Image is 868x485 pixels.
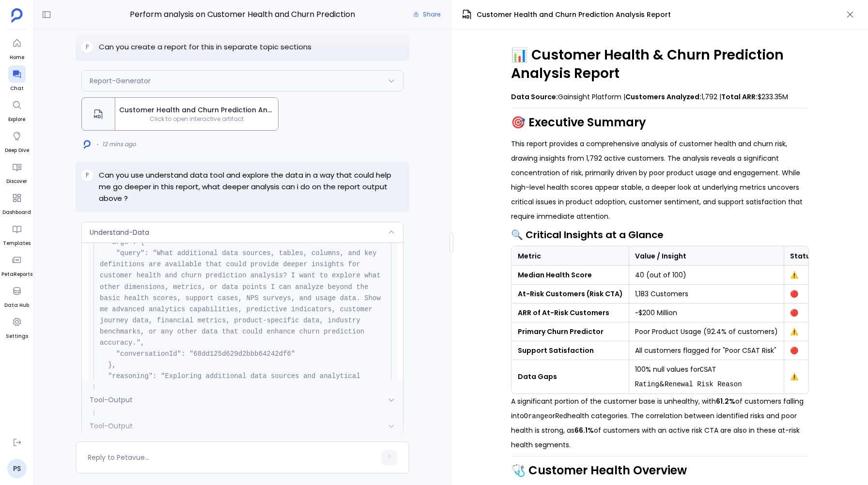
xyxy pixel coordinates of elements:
a: Home [8,34,26,61]
span: Settings [6,333,28,340]
span: Understand-Data [90,227,149,237]
p: A significant portion of the customer base is unhealthy, with of customers falling into or health... [511,394,809,452]
p: Gainsight Platform | 1,792 | $233.35M [511,90,809,104]
code: Renewal Risk Reason [665,380,742,388]
td: 🔴 [784,303,820,322]
img: petavue logo [11,8,23,23]
button: Share [407,8,446,21]
td: 🔴 [784,285,820,303]
strong: Data Gaps [518,372,557,381]
strong: Primary Churn Predictor [518,327,604,336]
code: Red [555,412,567,420]
strong: Support Satisfaction [518,346,594,355]
td: 100% null values for & [629,360,784,394]
a: Deep Dive [5,127,29,154]
a: Discover [6,158,27,185]
a: PetaReports [1,251,32,278]
img: logo [84,140,91,149]
a: Templates [3,220,31,247]
strong: Data Source: [511,92,558,102]
h2: 🎯 Executive Summary [511,114,809,131]
span: Customer Health and Churn Prediction Analysis Report [477,10,671,20]
span: Dashboard [2,209,31,216]
a: Chat [8,65,26,92]
span: Data Hub [4,302,29,309]
span: Report-Generator [90,76,151,86]
strong: 61.2% [716,396,735,406]
td: ⚠️ [784,360,820,394]
th: Status [784,247,820,266]
span: Home [8,54,26,61]
strong: ARR of At-Risk Customers [518,308,609,318]
pre: { "name": "Understand-Data", "args": { "query": "What additional data sources, tables, columns, a... [93,208,391,433]
p: This report provides a comprehensive analysis of customer health and churn risk, drawing insights... [511,136,809,224]
td: 🔴 [784,341,820,360]
th: Value / Insight [629,247,784,266]
a: Explore [8,96,26,123]
span: P [86,171,89,179]
span: Tool-Output [90,421,133,431]
td: Poor Product Usage (92.4% of customers) [629,322,784,341]
span: Chat [8,85,26,92]
strong: Total ARR: [721,92,758,102]
span: PetaReports [1,271,32,278]
span: 12 mins ago [102,140,136,148]
span: Deep Dive [5,147,29,154]
span: Share [423,11,440,18]
button: Customer Health and Churn Prediction Analysis ReportClick to open interactive artifact [81,97,279,131]
strong: Customers Analyzed: [625,92,701,102]
strong: At-Risk Customers (Risk CTA) [518,289,623,299]
span: Templates [3,240,31,247]
td: All customers flagged for "Poor CSAT Risk" [629,341,784,360]
span: Click to open interactive artifact [115,115,278,123]
th: Metric [511,247,629,266]
h3: 🔍 Critical Insights at a Glance [511,227,809,242]
td: 40 (out of 100) [629,266,784,285]
span: Perform analysis on Customer Health and Churn Prediction [128,8,357,21]
span: Customer Health and Churn Prediction Analysis Report [119,105,274,115]
a: Data Hub [4,282,29,309]
td: 1,183 Customers [629,285,784,303]
a: Settings [6,313,28,340]
h2: 🩺 Customer Health Overview [511,462,809,479]
td: ~$200 Million [629,303,784,322]
span: Discover [6,178,27,185]
p: Can you use understand data tool and explore the data in a way that could help me go deeper in th... [99,169,403,204]
code: Orange [524,412,548,420]
span: Explore [8,116,26,123]
strong: 66.1% [574,425,594,435]
h1: 📊 Customer Health & Churn Prediction Analysis Report [511,46,809,83]
td: ⚠️ [784,266,820,285]
a: PS [7,459,27,478]
strong: Median Health Score [518,270,592,280]
span: Tool-Output [90,395,133,405]
td: ⚠️ [784,322,820,341]
a: Dashboard [2,189,31,216]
